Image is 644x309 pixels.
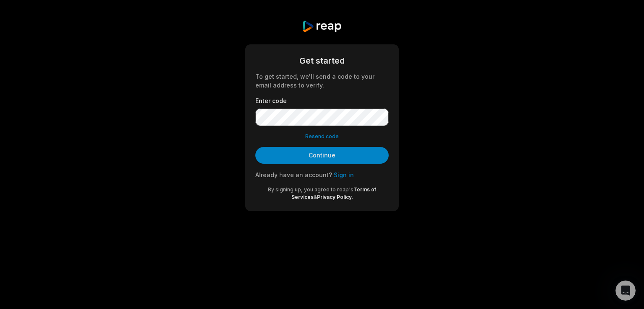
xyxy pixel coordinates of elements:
[314,194,317,200] span: &
[305,133,339,140] button: Resend code
[334,171,354,178] a: Sign in
[352,194,353,200] span: .
[255,171,332,178] span: Already have an account?
[255,54,389,67] div: Get started
[268,186,353,193] span: By signing up, you agree to reap's
[615,281,636,301] iframe: Intercom live chat
[291,186,377,200] a: Terms of Services
[317,194,352,200] a: Privacy Policy
[255,147,389,164] button: Continue
[255,96,389,105] label: Enter code
[255,72,389,90] div: To get started, we'll send a code to your email address to verify.
[302,20,342,33] img: reap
